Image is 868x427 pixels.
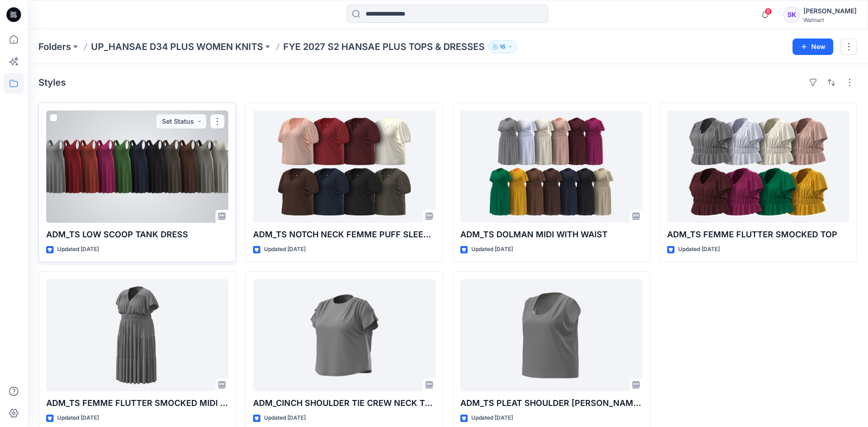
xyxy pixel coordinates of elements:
[46,110,228,223] a: ADM_TS LOW SCOOP TANK DRESS
[264,245,306,254] p: Updated [DATE]
[57,413,99,423] p: Updated [DATE]
[678,245,720,254] p: Updated [DATE]
[46,228,228,241] p: ADM_TS LOW SCOOP TANK DRESS
[783,6,800,23] div: SK
[46,397,228,410] p: ADM_TS FEMME FLUTTER SMOCKED MIDI DRESS
[253,228,435,241] p: ADM_TS NOTCH NECK FEMME PUFF SLEEVE TOP
[46,279,228,391] a: ADM_TS FEMME FLUTTER SMOCKED MIDI DRESS
[471,245,513,254] p: Updated [DATE]
[667,228,849,241] p: ADM_TS FEMME FLUTTER SMOCKED TOP
[667,110,849,223] a: ADM_TS FEMME FLUTTER SMOCKED TOP
[803,16,857,23] div: Walmart
[253,397,435,410] p: ADM_CINCH SHOULDER TIE CREW NECK TOP
[793,38,833,55] button: New
[57,245,99,254] p: Updated [DATE]
[253,110,435,223] a: ADM_TS NOTCH NECK FEMME PUFF SLEEVE TOP
[38,77,66,88] h4: Styles
[264,413,306,423] p: Updated [DATE]
[460,110,642,223] a: ADM_TS DOLMAN MIDI WITH WAIST
[91,40,263,53] a: UP_HANSAE D34 PLUS WOMEN KNITS
[460,228,642,241] p: ADM_TS DOLMAN MIDI WITH WAIST
[500,42,506,52] p: 16
[460,397,642,410] p: ADM_TS PLEAT SHOULDER [PERSON_NAME] TEE
[471,413,513,423] p: Updated [DATE]
[38,40,71,53] a: Folders
[488,40,517,53] button: 16
[283,40,485,53] p: FYE 2027 S2 HANSAE PLUS TOPS & DRESSES
[460,279,642,391] a: ADM_TS PLEAT SHOULDER DOMAN TEE
[765,8,772,15] span: 6
[253,279,435,391] a: ADM_CINCH SHOULDER TIE CREW NECK TOP
[803,5,857,16] div: [PERSON_NAME]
